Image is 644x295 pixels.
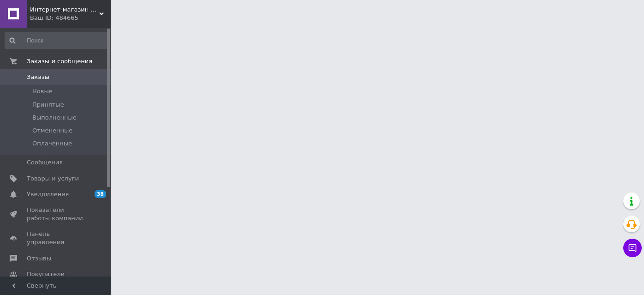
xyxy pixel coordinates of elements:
span: Заказы и сообщения [27,57,92,66]
div: Ваш ID: 484665 [30,14,111,22]
span: Отзывы [27,254,51,263]
span: Панель управления [27,230,85,247]
span: Оплаченные [32,139,72,148]
span: Покупатели [27,270,65,278]
span: Показатели работы компании [27,206,85,223]
span: Сообщения [27,158,63,167]
span: Интернет-магазин Строй Дом [30,6,99,14]
span: Товары и услуги [27,175,79,183]
span: Уведомления [27,190,69,199]
span: Новые [32,87,53,96]
span: Заказы [27,73,49,81]
input: Поиск [5,32,109,49]
span: Принятые [32,101,64,109]
button: Чат с покупателем [623,239,642,257]
span: Выполненные [32,114,77,122]
span: Отмененные [32,126,72,135]
span: 38 [95,190,106,198]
